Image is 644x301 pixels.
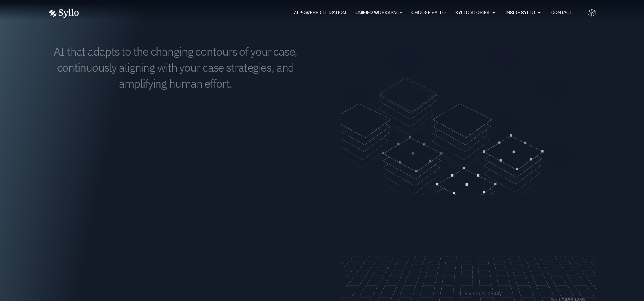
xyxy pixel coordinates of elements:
[294,9,346,16] a: AI Powered Litigation
[355,9,402,16] a: Unified Workspace
[551,9,572,16] a: Contact
[411,9,446,16] a: Choose Syllo
[455,9,489,16] a: Syllo Stories
[48,8,79,18] img: white logo
[505,9,535,16] a: Inside Syllo
[94,9,572,16] div: Menu Toggle
[48,43,303,91] h1: AI that adapts to the changing contours of your case, continuously aligning with your case strate...
[94,9,572,16] nav: Menu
